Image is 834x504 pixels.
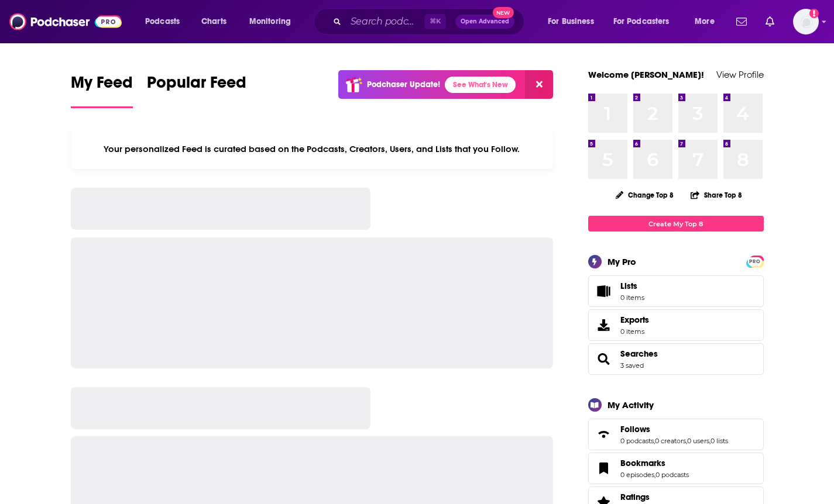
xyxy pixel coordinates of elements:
[608,256,636,267] div: My Pro
[147,73,246,99] span: Popular Feed
[620,315,649,325] span: Exports
[748,257,762,265] a: PRO
[424,14,446,29] span: ⌘ K
[620,492,650,502] span: Ratings
[654,471,655,479] span: ,
[592,283,616,299] span: Lists
[455,15,514,29] button: Open AdvancedNew
[592,460,616,477] a: Bookmarks
[613,13,670,30] span: For Podcasters
[548,13,594,30] span: For Business
[147,73,246,108] a: Popular Feed
[620,294,644,302] span: 0 items
[620,424,728,434] a: Follows
[71,73,133,108] a: My Feed
[654,437,655,445] span: ,
[606,12,687,31] button: open menu
[592,426,616,443] a: Follows
[620,281,644,291] span: Lists
[620,458,665,468] span: Bookmarks
[809,9,819,18] svg: Add a profile image
[588,419,764,450] span: Follows
[588,309,764,341] a: Exports
[71,129,554,169] div: Your personalized Feed is curated based on the Podcasts, Creators, Users, and Lists that you Follow.
[655,471,689,479] a: 0 podcasts
[9,11,122,33] img: Podchaser - Follow, Share and Rate Podcasts
[709,437,711,445] span: ,
[620,424,650,434] span: Follows
[592,351,616,367] a: Searches
[793,9,819,34] span: Logged in as mmaugeri_hunter
[588,216,764,232] a: Create My Top 8
[137,12,195,31] button: open menu
[609,188,681,202] button: Change Top 8
[249,13,291,30] span: Monitoring
[201,13,226,30] span: Charts
[71,73,133,99] span: My Feed
[620,471,654,479] a: 0 episodes
[687,12,729,31] button: open menu
[588,453,764,484] span: Bookmarks
[493,7,514,18] span: New
[540,12,609,31] button: open menu
[325,8,536,35] div: Search podcasts, credits, & more...
[793,9,819,34] button: Show profile menu
[592,317,616,333] span: Exports
[655,437,686,445] a: 0 creators
[793,9,819,34] img: User Profile
[711,437,728,445] a: 0 lists
[620,348,658,359] a: Searches
[194,12,234,31] a: Charts
[620,327,649,336] span: 0 items
[588,343,764,375] span: Searches
[346,12,424,31] input: Search podcasts, credits, & more...
[588,69,704,80] a: Welcome [PERSON_NAME]!
[145,13,180,30] span: Podcasts
[761,12,779,32] a: Show notifications dropdown
[241,12,306,31] button: open menu
[695,13,715,30] span: More
[620,458,689,468] a: Bookmarks
[445,77,516,93] a: See What's New
[687,437,709,445] a: 0 users
[367,80,440,89] p: Podchaser Update!
[608,399,654,410] div: My Activity
[620,492,689,502] a: Ratings
[686,437,687,445] span: ,
[748,257,762,266] span: PRO
[716,69,764,80] a: View Profile
[620,437,654,445] a: 0 podcasts
[690,184,743,206] button: Share Top 8
[620,361,644,370] a: 3 saved
[588,275,764,307] a: Lists
[461,19,509,25] span: Open Advanced
[620,281,637,291] span: Lists
[732,12,751,32] a: Show notifications dropdown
